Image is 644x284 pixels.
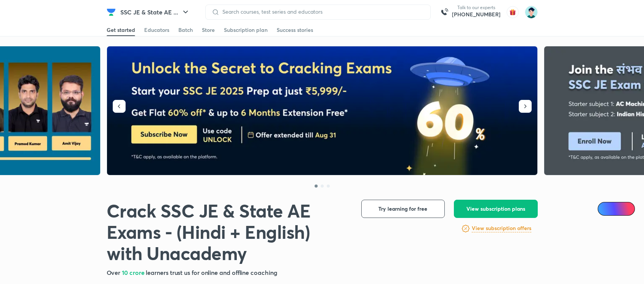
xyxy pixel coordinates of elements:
span: 10 crore [122,268,146,276]
a: View subscription offers [472,224,531,233]
div: Store [202,26,215,34]
a: Success stories [277,24,313,36]
img: Company Logo [107,8,116,17]
a: Subscription plan [224,24,268,36]
a: Ai Doubts [598,202,635,216]
img: call-us [437,5,452,20]
img: Shamas Khan [525,6,538,19]
span: Ai Doubts [610,206,630,212]
span: Over [107,268,122,276]
img: Icon [602,206,608,212]
button: Try learning for free [361,200,445,218]
span: learners trust us for online and offline coaching [146,268,277,276]
input: Search courses, test series and educators [219,9,424,15]
div: Batch [178,26,193,34]
p: Talk to our experts [452,5,501,11]
button: View subscription plans [454,200,538,218]
h6: View subscription offers [472,224,531,232]
a: [PHONE_NUMBER] [452,11,501,18]
div: Success stories [277,26,313,34]
h1: Crack SSC JE & State AE Exams - (Hindi + English) with Unacademy [107,200,349,263]
span: View subscription plans [466,205,525,213]
button: SSC JE & State AE ... [116,5,195,20]
a: Store [202,24,215,36]
div: Educators [144,26,169,34]
a: Educators [144,24,169,36]
div: Get started [107,26,135,34]
a: Batch [178,24,193,36]
a: Get started [107,24,135,36]
div: Subscription plan [224,26,268,34]
img: avatar [507,6,519,18]
span: Try learning for free [378,205,427,213]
